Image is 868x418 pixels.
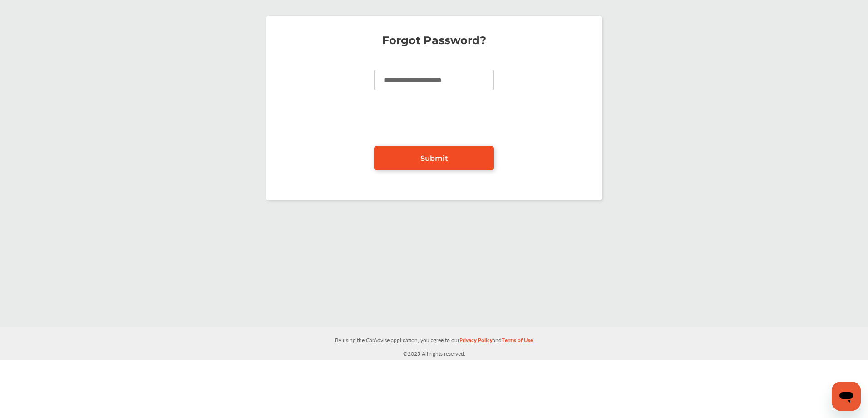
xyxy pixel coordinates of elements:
[275,36,593,45] p: Forgot Password?
[420,154,448,163] span: Submit
[459,335,493,349] a: Privacy Policy
[374,146,494,170] a: Submit
[365,104,503,139] iframe: reCAPTCHA
[832,382,861,411] iframe: Button to launch messaging window
[502,335,533,349] a: Terms of Use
